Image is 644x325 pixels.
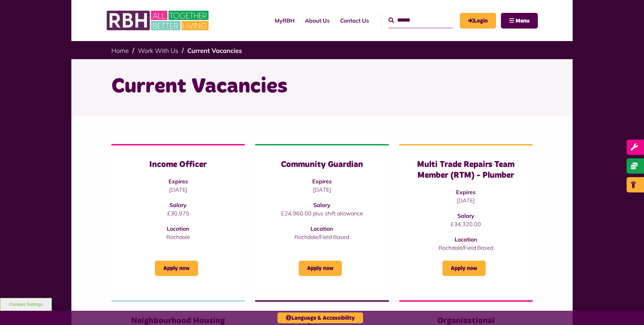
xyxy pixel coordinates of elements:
[413,159,519,181] h3: Multi Trade Repairs Team Member (RTM) - Plumber
[138,47,178,55] a: Work With Us
[269,209,375,217] p: £24,960.00 plus shift allowance
[269,185,375,194] p: [DATE]
[125,209,231,217] p: £30,975
[313,201,330,208] strong: Salary
[269,159,375,170] h3: Community Guardian
[125,185,231,194] p: [DATE]
[125,233,231,241] p: Rochdale
[442,261,486,276] a: Apply now
[460,13,496,29] a: MyRBH
[155,261,198,276] a: Apply now
[299,261,342,276] a: Apply now
[311,225,333,232] strong: Location
[111,73,533,100] h1: Current Vacancies
[413,220,519,228] p: £34,320.00
[312,178,332,185] strong: Expires
[125,159,231,170] h3: Income Officer
[269,233,375,241] p: Rochdale/Field Based
[277,312,363,323] button: Language & Accessibility
[106,7,211,34] img: RBH
[335,11,374,30] a: Contact Us
[300,11,335,30] a: About Us
[167,225,189,232] strong: Location
[111,47,129,55] a: Home
[501,13,538,29] button: Navigation
[456,189,476,196] strong: Expires
[457,212,474,219] strong: Salary
[516,18,529,24] span: Menu
[455,236,477,243] strong: Location
[413,196,519,205] p: [DATE]
[187,47,242,55] a: Current Vacancies
[168,178,188,185] strong: Expires
[269,11,300,30] a: MyRBH
[613,294,644,325] iframe: Netcall Web Assistant for live chat
[170,201,187,208] strong: Salary
[413,244,519,252] p: Rochdale/Field Based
